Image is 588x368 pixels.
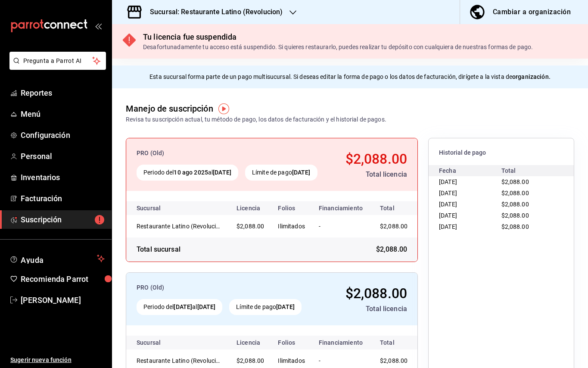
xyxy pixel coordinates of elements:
button: Pregunta a Parrot AI [9,52,106,70]
span: $2,088.00 [236,357,264,364]
div: Restaurante Latino (Revolucion) [137,356,223,365]
span: Ayuda [21,253,93,264]
div: Revisa tu suscripción actual, tu método de pago, los datos de facturación y el historial de pagos. [126,115,386,124]
strong: 10 ago 2025 [174,169,208,176]
span: Pregunta a Parrot AI [23,56,93,65]
div: Total licencia [335,169,407,180]
div: Límite de pago [245,165,317,181]
div: Fecha [439,165,501,176]
span: $2,088.00 [380,357,408,364]
a: Pregunta a Parrot AI [6,62,106,72]
span: $2,088.00 [501,190,529,196]
td: Ilimitados [271,215,312,237]
th: Folios [271,201,312,215]
div: [DATE] [439,199,501,210]
th: Total [370,201,421,215]
span: $2,088.00 [345,151,407,167]
strong: [DATE] [276,303,295,310]
span: $2,088.00 [345,285,407,302]
span: $2,088.00 [501,201,529,208]
div: Sucursal [137,339,184,346]
div: [DATE] [439,221,501,232]
strong: organización. [512,73,551,80]
div: Tu licencia fue suspendida [143,31,533,43]
div: Total [501,165,564,176]
span: Configuración [21,129,105,141]
span: Facturación [21,193,105,204]
div: Sucursal [137,205,184,212]
div: PRO (Old) [137,283,320,292]
span: Inventarios [21,172,105,183]
strong: [DATE] [174,303,192,310]
div: Límite de pago [229,299,302,315]
th: Total [370,336,421,349]
th: Licencia [230,201,271,215]
img: Tooltip marker [218,103,229,114]
span: $2,088.00 [380,223,408,230]
span: Recomienda Parrot [21,273,105,285]
div: [DATE] [439,187,501,199]
div: Cambiar a organización [493,6,571,18]
div: Esta sucursal forma parte de un pago multisucursal. Si deseas editar la forma de pago o los datos... [112,65,588,88]
strong: [DATE] [197,303,216,310]
th: Folios [271,336,312,349]
div: Restaurante Latino (Revolucion) [137,222,223,231]
div: Periodo del al [137,165,238,181]
th: Financiamiento [312,201,370,215]
div: Total sucursal [137,244,180,255]
h3: Sucursal: Restaurante Latino (Revolucion) [143,7,283,17]
th: Financiamiento [312,336,370,349]
span: $2,088.00 [236,223,264,230]
th: Licencia [230,336,271,349]
div: Desafortunadamente tu acceso está suspendido. Si quieres restaurarlo, puedes realizar tu depósito... [143,43,533,52]
span: $2,088.00 [501,212,529,219]
td: - [312,215,370,237]
span: Personal [21,150,105,162]
div: Total licencia [327,304,407,314]
span: Sugerir nueva función [10,356,105,365]
span: Historial de pago [439,149,563,157]
span: Menú [21,108,105,120]
span: $2,088.00 [501,223,529,230]
span: Reportes [21,87,105,99]
div: [DATE] [439,210,501,221]
div: [DATE] [439,176,501,187]
span: $2,088.00 [501,178,529,185]
span: [PERSON_NAME] [21,294,105,306]
button: open_drawer_menu [95,22,102,29]
span: Suscripción [21,214,105,225]
span: $2,088.00 [376,244,407,255]
div: PRO (Old) [137,149,328,158]
div: Periodo del al [137,299,222,315]
div: Manejo de suscripción [126,102,213,115]
strong: [DATE] [213,169,231,176]
strong: [DATE] [292,169,311,176]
